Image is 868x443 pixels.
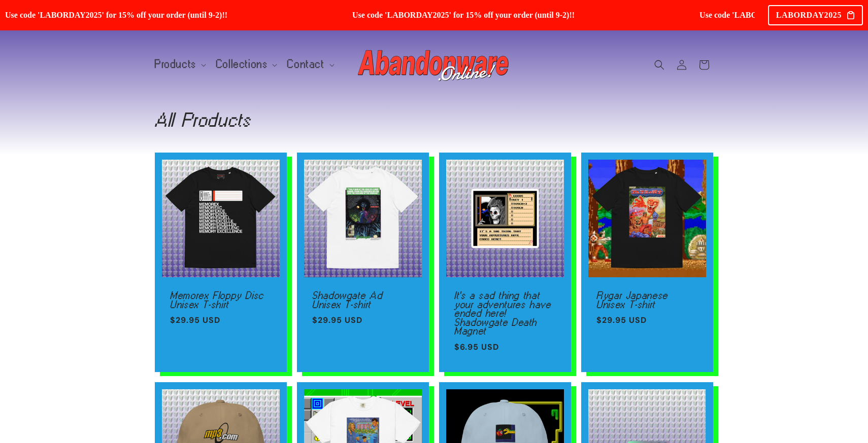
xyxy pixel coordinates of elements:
div: LABORDAY2025 [768,5,863,25]
a: It's a sad thing that your adventures have ended here! Shadowgate Death Magnet [454,291,556,336]
span: Products [155,60,196,69]
h1: All Products [155,112,713,128]
a: Rygar Japanese Unisex T-shirt [596,291,698,309]
a: Memorex Floppy Disc Unisex T-shirt [170,291,272,309]
img: Abandonware [358,45,510,85]
a: Shadowgate Ad Unisex T-shirt [312,291,414,309]
span: Collections [216,60,268,69]
summary: Contact [281,54,338,75]
span: Use code 'LABORDAY2025' for 15% off your order (until 9-2)!! [296,10,630,20]
summary: Products [149,54,210,75]
span: Contact [287,60,324,69]
summary: Collections [210,54,282,75]
a: Abandonware [354,41,514,89]
summary: Search [648,54,671,76]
